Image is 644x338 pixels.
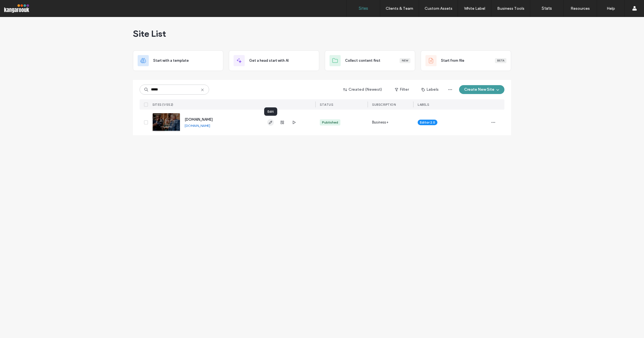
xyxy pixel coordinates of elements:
a: [DOMAIN_NAME] [185,124,210,128]
label: Help [607,6,615,11]
label: Business Tools [497,6,524,11]
button: Create New Site [459,85,504,94]
label: White Label [464,6,485,11]
span: SITES (1/552) [152,103,174,107]
div: Start from fileBeta [421,50,511,71]
div: New [400,58,410,63]
div: Beta [495,58,506,63]
span: Help [13,4,24,9]
span: Subscription [372,103,396,107]
span: Business+ [372,120,388,125]
label: Sites [359,6,368,11]
label: Custom Assets [425,6,452,11]
span: Start with a template [153,58,189,63]
a: [DOMAIN_NAME] [185,117,213,122]
button: Created (Newest) [338,85,387,94]
label: Clients & Team [386,6,413,11]
button: Labels [417,85,444,94]
span: Editor 2.0 [420,120,435,125]
label: Resources [571,6,590,11]
div: Edit [264,107,277,116]
span: LABELS [418,103,429,107]
div: Get a head start with AI [229,50,319,71]
button: Filter [389,85,414,94]
span: STATUS [320,103,333,107]
label: Stats [542,6,552,11]
div: Start with a template [133,50,223,71]
div: Collect content firstNew [325,50,415,71]
span: Collect content first [345,58,380,63]
span: Site List [133,28,166,39]
span: Get a head start with AI [249,58,289,63]
span: Start from file [441,58,464,63]
div: Published [322,120,338,125]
